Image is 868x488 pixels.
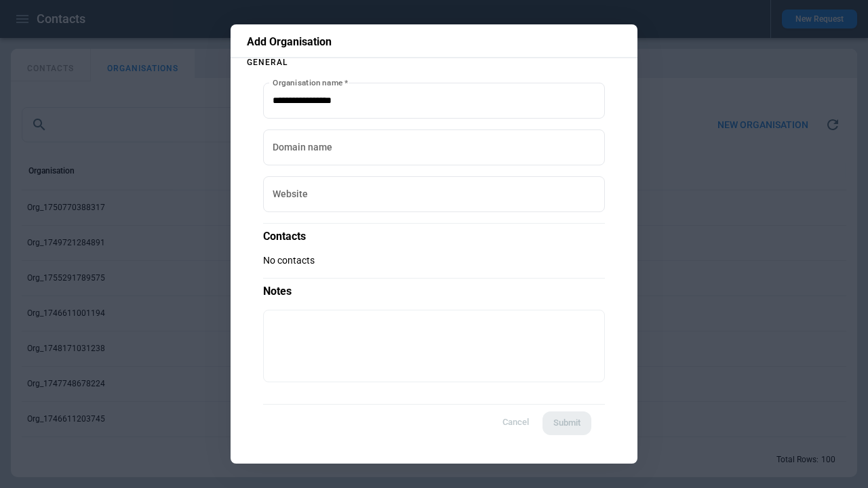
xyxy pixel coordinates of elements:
p: Contacts [263,223,605,244]
label: Organisation name [273,77,348,88]
p: No contacts [263,255,605,266]
p: Add Organisation [247,35,621,49]
p: Notes [263,278,605,299]
p: General [247,58,621,66]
